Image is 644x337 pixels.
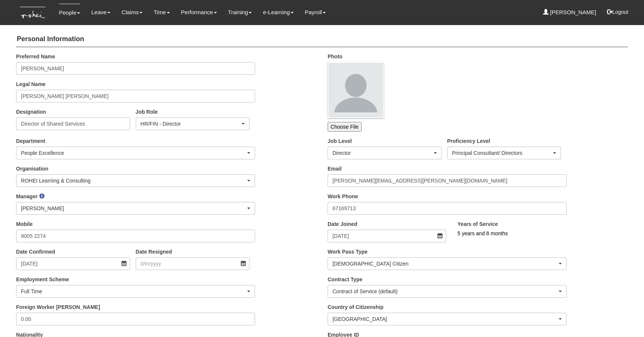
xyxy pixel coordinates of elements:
button: [PERSON_NAME] [16,202,255,215]
label: Date Resigned [136,248,172,255]
div: Principal Consultant/ Directors [452,149,552,157]
input: Choose File [328,122,362,132]
label: Foreign Worker [PERSON_NAME] [16,303,100,311]
input: d/m/yyyy [136,257,250,270]
h4: Personal Information [16,32,628,47]
button: Logout [602,3,634,21]
a: [PERSON_NAME] [543,4,597,21]
label: Date Joined [328,220,357,228]
a: Training [228,4,252,21]
a: Payroll [305,4,326,21]
label: Country of Citizenship [328,303,383,311]
label: Employment Scheme [16,276,69,283]
a: Leave [91,4,110,21]
button: [DEMOGRAPHIC_DATA] Citizen [328,257,567,270]
a: e-Learning [263,4,294,21]
label: Email [328,165,341,172]
div: 5 years and 8 months [457,230,602,237]
label: Work Phone [328,193,358,200]
img: profile.png [328,62,384,118]
div: Contract of Service (default) [332,288,557,295]
label: Job Role [136,108,158,116]
label: Years of Service [457,220,498,228]
button: Principal Consultant/ Directors [447,147,561,159]
button: [GEOGRAPHIC_DATA] [328,313,567,325]
label: Legal Name [16,80,46,88]
div: ROHEI Learning & Consulting [21,177,246,184]
label: Organisation [16,165,48,172]
div: People Excellence [21,149,246,157]
a: Claims [122,4,142,21]
label: Designation [16,108,46,116]
label: Job Level [328,137,352,145]
label: Manager [16,193,38,200]
button: People Excellence [16,147,255,159]
a: Performance [181,4,217,21]
a: People [59,4,80,21]
label: Date Confirmed [16,248,55,255]
div: Full Time [21,288,246,295]
div: Director [332,149,432,157]
label: Proficiency Level [447,137,490,145]
label: Department [16,137,45,145]
button: ROHEI Learning & Consulting [16,174,255,187]
label: Work Pass Type [328,248,368,255]
button: HR/FIN - Director [136,117,250,130]
input: d/m/yyyy [328,230,446,242]
button: Director [328,147,442,159]
label: Contract Type [328,276,362,283]
a: Time [154,4,170,21]
label: Photo [328,53,343,60]
input: d/m/yyyy [16,257,130,270]
div: [GEOGRAPHIC_DATA] [332,315,557,323]
button: Contract of Service (default) [328,285,567,298]
iframe: chat widget [613,307,637,330]
label: Mobile [16,220,33,228]
div: HR/FIN - Director [141,120,240,128]
button: Full Time [16,285,255,298]
div: [PERSON_NAME] [21,205,246,212]
div: [DEMOGRAPHIC_DATA] Citizen [332,260,557,267]
label: Preferred Name [16,53,55,60]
